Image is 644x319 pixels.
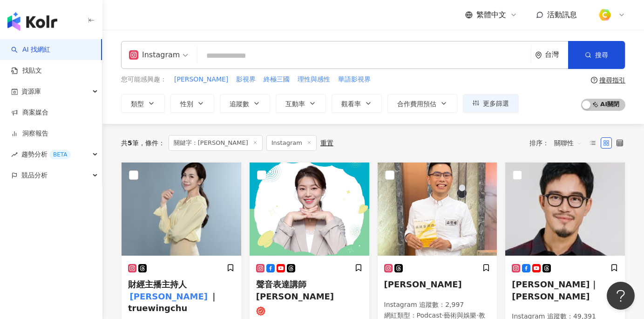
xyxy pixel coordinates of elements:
[545,51,568,59] div: 台灣
[21,144,71,165] span: 趨勢分析
[131,100,144,108] span: 類型
[250,163,369,256] img: KOL Avatar
[512,279,598,301] span: [PERSON_NAME]｜[PERSON_NAME]
[236,75,256,84] span: 影視界
[11,129,48,138] a: 洞察報告
[595,51,608,59] span: 搜尋
[174,75,229,85] button: [PERSON_NAME]
[378,163,497,256] img: KOL Avatar
[554,136,582,150] span: 關聯性
[170,94,214,113] button: 性別
[607,282,635,310] iframe: Help Scout Beacon - Open
[341,100,361,108] span: 觀看率
[384,300,491,310] p: Instagram 追蹤數 ： 2,997
[463,94,519,113] button: 更多篩選
[505,163,625,256] img: KOL Avatar
[129,48,180,62] div: Instagram
[121,75,167,84] span: 您可能感興趣：
[49,150,71,159] div: BETA
[11,66,42,75] a: 找貼文
[384,279,462,289] span: [PERSON_NAME]
[338,75,371,85] button: 華語影視界
[21,81,41,102] span: 資源庫
[174,75,228,84] span: [PERSON_NAME]
[121,139,139,147] div: 共 筆
[128,279,187,289] span: 財經主播主持人
[276,94,326,113] button: 互動率
[266,135,317,151] span: Instagram
[21,165,47,186] span: 競品分析
[263,75,290,85] button: 終極三國
[529,136,587,150] div: 排序：
[122,163,241,256] img: KOL Avatar
[139,139,165,147] span: 條件 ：
[256,279,334,301] span: 聲音表達講師[PERSON_NAME]
[596,6,614,24] img: %E6%96%B9%E5%BD%A2%E7%B4%94.png
[442,312,444,319] span: ·
[599,76,625,84] div: 搜尋指引
[568,41,625,69] button: 搜尋
[332,94,382,113] button: 觀看率
[7,12,57,31] img: logo
[169,135,263,151] span: 關鍵字：[PERSON_NAME]
[128,292,218,313] span: ｜truewingchu
[297,75,331,85] button: 理性與感性
[128,290,210,303] mark: [PERSON_NAME]
[11,108,48,117] a: 商案媒合
[285,100,305,108] span: 互動率
[11,45,50,54] a: searchAI 找網紅
[220,94,270,113] button: 追蹤數
[591,77,597,83] span: question-circle
[236,75,256,85] button: 影視界
[320,139,333,147] div: 重置
[128,139,132,147] span: 5
[11,151,18,158] span: rise
[387,94,457,113] button: 合作費用預估
[264,75,290,84] span: 終極三國
[547,10,577,19] span: 活動訊息
[476,10,506,20] span: 繁體中文
[397,100,436,108] span: 合作費用預估
[298,75,330,84] span: 理性與感性
[338,75,371,84] span: 華語影視界
[180,100,193,108] span: 性別
[230,100,249,108] span: 追蹤數
[476,312,478,319] span: ·
[121,94,165,113] button: 類型
[417,312,442,319] span: Podcast
[483,100,509,107] span: 更多篩選
[535,52,542,59] span: environment
[444,312,476,319] span: 藝術與娛樂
